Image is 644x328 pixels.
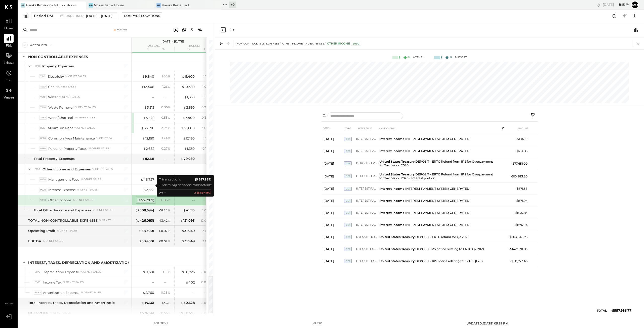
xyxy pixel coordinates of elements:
span: DEP [344,223,352,227]
div: Gas [48,84,54,89]
td: -$871.94 [506,195,530,207]
span: % [168,198,170,202]
td: DEPOSIT - ERTC refund for Q3 2021 [377,231,499,243]
span: $ [143,116,146,120]
b: Interest Income [379,223,405,227]
div: ( 557,987 ) [137,198,154,203]
th: AMOUNT [506,124,530,133]
div: Operating Profit [28,228,56,233]
div: Budget [434,56,467,60]
span: $ [141,126,144,130]
div: $ [399,56,400,60]
a: Cash [0,68,17,83]
span: Vendors [4,96,14,100]
div: ( 508,694 ) [136,208,154,213]
div: % of NET SALES [89,147,109,150]
div: 82,611 [142,156,154,161]
div: 0.04 [201,280,211,285]
div: Interest, Taxes, Depreciation and Amortization [28,260,130,265]
span: $ [181,126,184,130]
div: -- [204,157,211,161]
div: % of NET SALES [43,239,63,243]
span: $ [181,157,184,161]
div: 7530 [39,95,47,99]
span: $ [141,85,144,89]
div: Total Interest, Taxes, Depreciation and Amortization [28,300,117,305]
span: % [168,290,170,294]
div: 8950 [39,177,47,182]
span: $ [138,198,141,202]
div: 7100 [34,64,41,68]
span: $ [137,218,140,222]
b: United States Treasury [379,160,415,163]
div: % of NET SALES [59,95,80,99]
span: $ [182,85,184,89]
div: 3,900 [183,115,195,120]
div: % of NET SALES [74,126,95,130]
div: 2,850 [183,105,195,110]
span: $ [143,188,146,192]
div: 9030 [39,198,47,202]
span: $ [184,147,187,151]
div: Other Income [327,42,361,46]
td: DEPOSIT_IRS notice relating to ERTC Q2 2021 [356,243,377,255]
a: Queue [0,16,17,31]
div: 50,226 [182,270,195,274]
div: % [155,47,172,51]
span: $ [182,270,184,274]
div: 4.09 [202,208,211,213]
div: - 43.42 [158,218,170,223]
div: % of NET SALES [75,116,95,119]
div: Common Area Maintenance [48,136,95,141]
div: 1.00 [162,74,170,79]
b: ($ 557,987) [195,177,211,182]
span: DEP [344,235,352,239]
td: -$203,545.75 [506,231,530,243]
div: Period P&L [34,13,54,18]
div: Hawks Provisions & Public House [26,3,76,7]
div: [DATE] [603,2,630,7]
div: 121,093 [180,218,195,223]
div: 1.13 [204,74,211,79]
div: Income Tax [43,280,62,285]
div: 0.13 [203,146,211,151]
td: DEPOSIT - ERTC Refund from IRS for Overpayment for Tax period 2020 - Interest portion [356,170,377,183]
div: EBITDA [28,239,41,244]
div: 12.05 [201,218,211,223]
span: % [168,218,170,222]
td: [DATE] [321,170,344,183]
div: 1.03 [203,84,211,89]
span: $ [182,74,185,78]
td: DEPOSIT - ERTC Refund from IRS for Overpayment for Tax period 2020 [356,157,377,170]
span: NON-CONTROLLABLE EXPENSES [236,42,279,45]
div: -- [164,280,170,284]
div: % of NET SALES [57,229,77,232]
div: 3.18 [203,229,211,233]
div: Water [48,95,58,100]
div: 5.00 [202,270,211,274]
td: INTEREST PAYMENT SYSTEM GENERATED [356,133,377,145]
div: -- [152,280,154,285]
span: % [168,239,170,243]
button: Expand panel (e) [229,27,235,33]
div: -- [204,290,211,295]
div: 1,350 [184,146,195,151]
div: 31,949 [182,228,195,233]
th: REFERENCE [356,124,377,133]
div: 8505 [34,280,41,285]
td: INTEREST PAYMENT SYSTEM GENERATED [356,195,377,207]
span: Balance [4,61,14,66]
span: $ [137,208,140,212]
span: $ [143,270,145,274]
div: 402 [186,280,195,285]
span: DEP [344,259,352,263]
div: 7520 [39,85,47,89]
th: NAME / MEMO [377,124,499,133]
div: % of NET SALES [80,270,101,274]
div: 0.36 [161,105,170,110]
div: copy link [596,2,601,7]
div: 11,601 [143,270,154,274]
b: 𝚫 ($ 557,987) [194,191,211,195]
div: Electricity [48,74,64,79]
span: Cash [6,78,12,83]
